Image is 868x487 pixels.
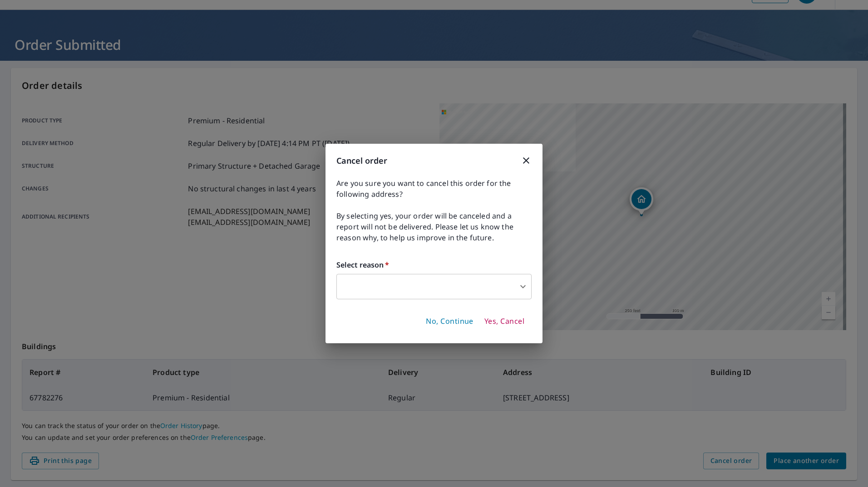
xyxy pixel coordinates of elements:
span: Are you sure you want to cancel this order for the following address? [336,178,532,200]
label: Select reason [336,259,532,270]
span: No, Continue [426,317,473,326]
div: ​ [336,274,532,299]
span: By selecting yes, your order will be canceled and a report will not be delivered. Please let us k... [336,210,532,243]
button: Yes, Cancel [481,314,528,329]
h3: Cancel order [336,155,532,167]
span: Yes, Cancel [484,317,524,326]
button: No, Continue [422,314,477,329]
